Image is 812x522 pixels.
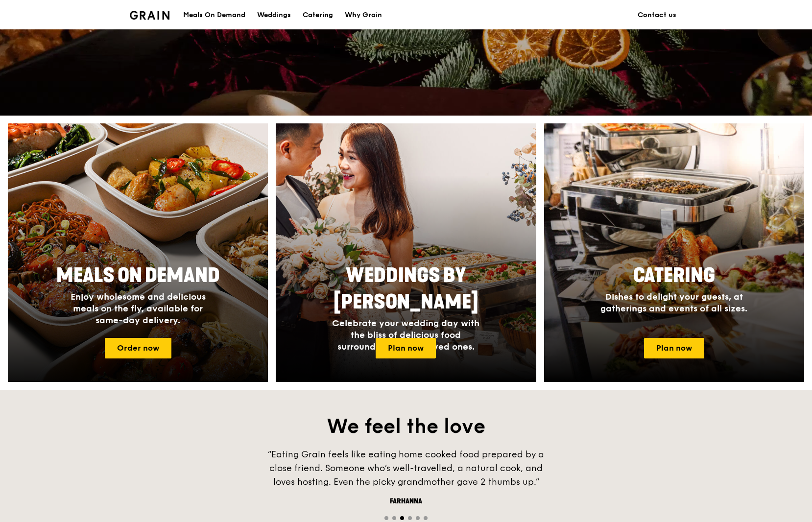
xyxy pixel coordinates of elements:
a: Order now [105,338,171,358]
span: Go to slide 4 [408,516,412,520]
img: Grain [130,11,169,20]
a: Why Grain [339,0,388,30]
a: Weddings by [PERSON_NAME]Celebrate your wedding day with the bliss of delicious food surrounded b... [276,123,536,382]
a: Plan now [376,338,436,358]
span: Go to slide 6 [424,516,428,520]
a: CateringDishes to delight your guests, at gatherings and events of all sizes.Plan now [544,123,804,382]
span: Celebrate your wedding day with the bliss of delicious food surrounded by your loved ones. [332,318,479,352]
img: weddings-card.4f3003b8.jpg [276,123,536,382]
a: Weddings [251,0,297,30]
span: Catering [633,264,715,287]
a: Catering [297,0,339,30]
div: “Eating Grain feels like eating home cooked food prepared by a close friend. Someone who’s well-t... [259,448,553,489]
div: Weddings [257,0,291,30]
div: Farhanna [259,497,553,506]
a: Meals On DemandEnjoy wholesome and delicious meals on the fly, available for same-day delivery.Or... [8,123,268,382]
div: Catering [303,0,333,30]
span: Go to slide 1 [384,516,388,520]
span: Go to slide 3 [400,516,404,520]
img: catering-card.e1cfaf3e.jpg [544,123,804,382]
div: Meals On Demand [183,0,245,30]
span: Meals On Demand [56,264,220,287]
span: Enjoy wholesome and delicious meals on the fly, available for same-day delivery. [71,291,206,326]
div: Why Grain [345,0,382,30]
span: Dishes to delight your guests, at gatherings and events of all sizes. [600,291,747,314]
span: Weddings by [PERSON_NAME] [334,264,478,314]
a: Plan now [644,338,704,358]
span: Go to slide 2 [392,516,396,520]
span: Go to slide 5 [416,516,420,520]
a: Contact us [632,0,682,30]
